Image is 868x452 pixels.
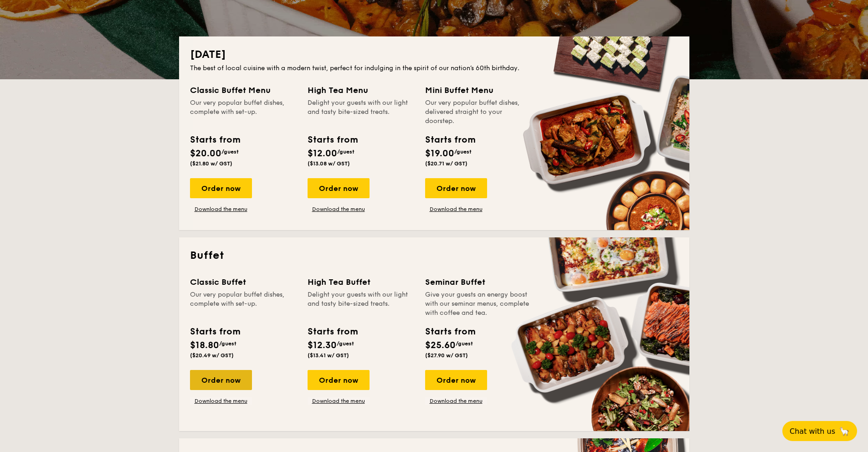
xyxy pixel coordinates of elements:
[425,178,487,198] div: Order now
[425,148,454,159] span: $19.00
[190,370,252,390] div: Order now
[425,98,532,126] div: Our very popular buffet dishes, delivered straight to your doorstep.
[782,421,857,441] button: Chat with us🦙
[190,47,678,62] h2: [DATE]
[221,149,239,155] span: /guest
[425,340,456,351] span: $25.60
[190,352,234,359] span: ($20.49 w/ GST)
[425,370,487,390] div: Order now
[425,160,467,167] span: ($20.71 w/ GST)
[425,325,475,339] div: Starts from
[308,290,414,318] div: Delight your guests with our light and tasty bite-sized treats.
[308,352,349,359] span: ($13.41 w/ GST)
[190,205,252,213] a: Download the menu
[308,84,414,97] div: High Tea Menu
[337,340,354,347] span: /guest
[790,427,835,436] span: Chat with us
[839,426,850,437] span: 🦙
[190,248,678,263] h2: Buffet
[190,133,240,147] div: Starts from
[308,276,414,288] div: High Tea Buffet
[308,98,414,126] div: Delight your guests with our light and tasty bite-sized treats.
[308,160,350,167] span: ($13.08 w/ GST)
[190,160,232,167] span: ($21.80 w/ GST)
[308,325,357,339] div: Starts from
[308,370,370,390] div: Order now
[308,397,370,405] a: Download the menu
[454,149,472,155] span: /guest
[190,290,297,318] div: Our very popular buffet dishes, complete with set-up.
[190,325,240,339] div: Starts from
[308,205,370,213] a: Download the menu
[219,340,236,347] span: /guest
[425,133,475,147] div: Starts from
[190,148,221,159] span: $20.00
[425,352,468,359] span: ($27.90 w/ GST)
[425,397,487,405] a: Download the menu
[425,205,487,213] a: Download the menu
[425,84,532,97] div: Mini Buffet Menu
[425,276,532,288] div: Seminar Buffet
[190,340,219,351] span: $18.80
[425,290,532,318] div: Give your guests an energy boost with our seminar menus, complete with coffee and tea.
[190,397,252,405] a: Download the menu
[190,98,297,126] div: Our very popular buffet dishes, complete with set-up.
[190,64,678,73] div: The best of local cuisine with a modern twist, perfect for indulging in the spirit of our nation’...
[456,340,473,347] span: /guest
[308,148,337,159] span: $12.00
[190,276,297,288] div: Classic Buffet
[308,340,337,351] span: $12.30
[190,84,297,97] div: Classic Buffet Menu
[190,178,252,198] div: Order now
[337,149,354,155] span: /guest
[308,133,357,147] div: Starts from
[308,178,370,198] div: Order now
